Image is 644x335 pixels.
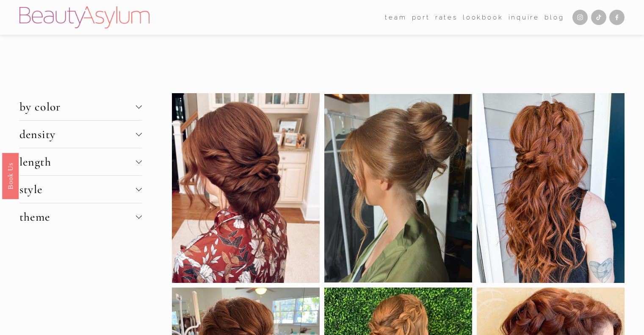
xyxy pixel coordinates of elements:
[435,11,458,24] a: Rates
[19,148,142,175] button: length
[19,127,136,141] span: density
[19,121,142,148] button: density
[19,176,142,203] button: style
[2,152,19,199] a: Book Us
[19,182,136,197] span: style
[19,210,136,224] span: theme
[19,203,142,230] button: theme
[572,10,588,25] a: Instagram
[385,12,406,23] span: team
[463,11,503,24] a: Lookbook
[19,155,136,169] span: length
[544,11,564,24] a: Blog
[19,100,136,114] span: by color
[591,10,606,25] a: TikTok
[609,10,625,25] a: Facebook
[19,93,142,120] button: by color
[19,6,149,28] img: Beauty Asylum | Bridal Hair &amp; Makeup Charlotte &amp; Atlanta
[509,11,540,24] a: Inquire
[412,11,430,24] a: port
[385,11,406,24] a: folder dropdown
